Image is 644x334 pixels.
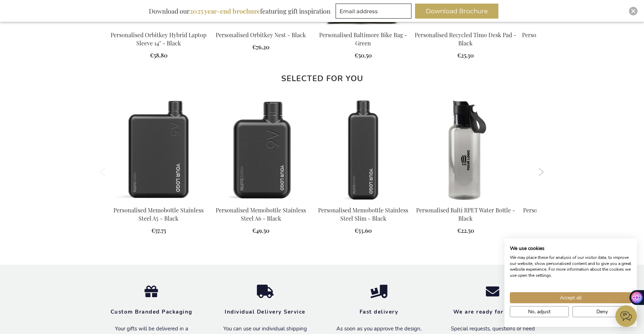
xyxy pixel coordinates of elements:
[517,100,619,200] img: Personalised Miles Thermos Bottle 1000ml - Steel
[336,4,414,21] form: marketing offers and promotions
[522,31,614,47] a: Personalised Hunton Laptop Case - Brown
[319,31,407,47] a: Personalised Baltimore Bike Bag - Green
[360,308,399,315] strong: Fast delivery
[453,308,532,315] strong: We are ready for you 24/7
[631,9,635,13] img: Close
[523,206,613,222] a: Personalised Miles Thermos Bottle 1000ml - Steel
[210,100,312,200] img: Personalised Memobottle Stainless Steel A6 - Black
[216,31,306,39] a: Personalised Orbitkey Nest - Black
[210,197,312,204] a: Personalised Memobottle Stainless Steel A6 - Black
[107,197,210,204] a: Personalised Memobottle Stainless Steel A5 - Black
[415,31,516,47] a: Personalised Recycled Timo Desk Pad - Black
[111,31,206,47] a: Personalised Orbitkey Hybrid Laptop Sleeve 14" - Black
[416,206,515,222] a: Personalised Balti RPET Water Bottle - Black
[414,100,517,200] img: Personalised Balti RPET Water Bottle
[572,306,631,317] button: Deny all cookies
[457,227,474,234] span: €22.50
[100,168,106,176] button: Previous
[560,294,582,301] span: Accept all
[190,7,260,15] b: 2025 year-end brochure
[225,308,306,315] strong: Individual Delivery Service
[510,245,631,252] h2: We use cookies
[528,308,551,315] span: No, adjust
[107,100,210,200] img: Personalised Memobottle Stainless Steel A5 - Black
[216,206,306,222] a: Personalised Memobottle Stainless Steel A6 - Black
[336,4,411,19] input: Email address
[151,227,166,234] span: €57.75
[318,206,408,222] a: Personalised Memobottle Stainless Steel Slim - Black
[510,292,631,303] button: Accept all cookies
[113,206,204,222] a: Personalised Memobottle Stainless Steel A5 - Black
[252,227,269,234] span: €49.50
[457,51,474,59] span: €25.30
[414,197,517,204] a: Personalised Balti RPET Water Bottle
[281,73,363,84] strong: Selected for you
[415,4,498,19] button: Download Brochure
[355,51,372,59] span: €50.50
[111,308,192,315] strong: Custom Branded Packaging
[150,51,167,59] span: €58.80
[107,22,210,29] a: Personalised Orbitkey Hybrid Laptop Sleeve 14" - Black
[414,22,517,29] a: Personalised Recycled Timo Desk Pad
[538,168,544,176] button: Next
[615,305,637,327] iframe: belco-activator-frame
[355,227,372,234] span: €53.60
[210,22,312,29] a: Personalised Orbitkey Nest - Black
[146,4,334,19] div: Download our featuring gift inspiration
[312,100,414,200] img: Personalised Memobottle Stainless Steel Slim - Black
[312,197,414,204] a: Personalised Memobottle Stainless Steel Slim - Black
[510,306,569,317] button: Adjust cookie preferences
[312,22,414,29] a: Personalised Baltimore Bike Bag - Green
[510,255,631,279] p: We may place these for analysis of our visitor data, to improve our website, show personalised co...
[252,43,269,51] span: €76.20
[596,308,608,315] span: Deny
[629,7,638,15] div: Close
